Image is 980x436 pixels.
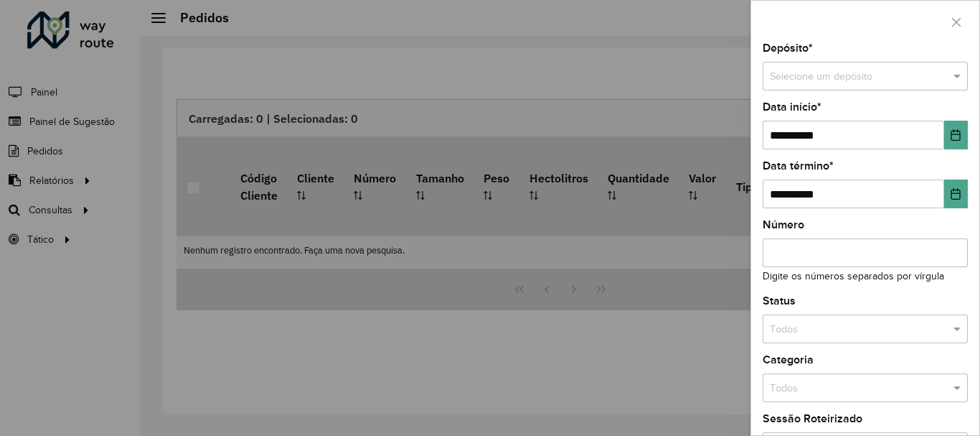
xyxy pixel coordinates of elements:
button: Choose Date [944,121,968,149]
button: Choose Date [944,180,968,208]
label: Sessão Roteirizado [763,410,862,427]
small: Digite os números separados por vírgula [763,271,944,282]
label: Status [763,292,796,310]
label: Categoria [763,351,814,368]
label: Depósito [763,40,813,57]
label: Número [763,216,804,233]
label: Data início [763,98,821,116]
label: Data término [763,157,834,175]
